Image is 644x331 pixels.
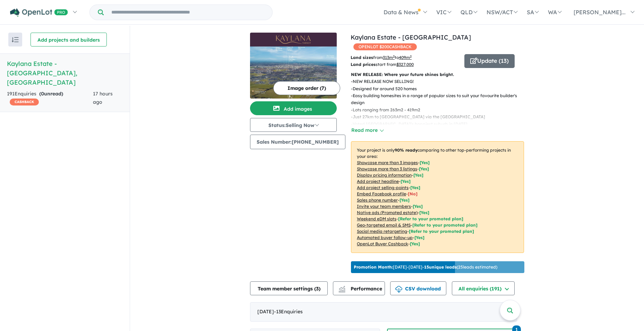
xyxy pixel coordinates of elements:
span: - 13 Enquir ies [274,308,303,315]
u: $ 327,000 [396,62,414,67]
img: download icon [395,286,402,293]
button: Sales Number:[PHONE_NUMBER] [250,135,345,149]
p: [DATE] - [DATE] - ( 25 leads estimated) [354,264,497,270]
u: 409 m [399,55,412,60]
p: - Easy building homesites in a range of popular sizes to suit your favourite builder's design [351,92,530,107]
h5: Kaylana Estate - [GEOGRAPHIC_DATA] , [GEOGRAPHIC_DATA] [7,59,123,87]
span: [ No ] [408,191,418,196]
b: Promotion Month: [354,264,393,270]
p: - Just 27km to [GEOGRAPHIC_DATA] via the [GEOGRAPHIC_DATA] [351,113,530,120]
img: Kaylana Estate - Tarneit [250,46,337,99]
strong: ( unread) [39,91,63,97]
p: Your project is only comparing to other top-performing projects in your area: - - - - - - - - - -... [351,141,524,253]
img: sort.svg [12,37,19,42]
p: NEW RELEASE: Where your future shines bright. [351,71,524,78]
u: Geo-targeted email & SMS [357,222,411,228]
span: [Refer to your promoted plan] [409,229,474,234]
u: Weekend eDM slots [357,216,396,221]
u: Native ads (Promoted estate) [357,210,418,215]
img: bar-chart.svg [338,288,345,292]
button: Add projects and builders [31,33,107,46]
button: All enquiries (191) [452,281,515,295]
div: [DATE] [250,302,517,322]
span: [Refer to your promoted plan] [412,222,478,228]
u: OpenLot Buyer Cashback [357,241,408,246]
sup: 2 [410,54,412,58]
a: Kaylana Estate - [GEOGRAPHIC_DATA] [351,33,471,41]
b: Land prices [351,62,376,67]
u: Display pricing information [357,172,412,178]
span: [Yes] [419,210,429,215]
span: [ Yes ] [400,197,410,203]
span: [ Yes ] [413,172,423,178]
button: Read more [351,126,384,134]
u: Invite your team members [357,204,411,209]
button: Team member settings (3) [250,281,328,295]
img: line-chart.svg [339,286,345,290]
button: Add images [250,101,337,115]
sup: 2 [393,54,395,58]
u: Automated buyer follow-up [357,235,413,240]
a: Kaylana Estate - Tarneit LogoKaylana Estate - Tarneit [250,33,337,99]
span: [PERSON_NAME]... [574,9,626,16]
span: 0 [41,91,44,97]
button: Performance [333,281,385,295]
span: [ Yes ] [420,160,430,165]
u: Add project selling-points [357,185,409,190]
b: 90 % ready [395,147,418,153]
u: 313 m [383,55,395,60]
span: [Yes] [414,235,424,240]
p: start from [351,61,459,68]
span: [ Yes ] [410,185,420,190]
b: 15 unique leads [424,264,457,270]
span: [ Yes ] [419,166,429,171]
img: Openlot PRO Logo White [10,8,68,17]
div: 191 Enquir ies [7,90,93,107]
button: Update (13) [464,54,515,68]
span: CASHBACK [10,99,39,105]
b: Land sizes [351,55,373,60]
p: - Designed for around 520 homes [351,85,530,92]
u: Showcase more than 3 listings [357,166,417,171]
input: Try estate name, suburb, builder or developer [105,5,271,20]
p: - NEW RELEASE NOW SELLING! [351,78,530,85]
span: [Refer to your promoted plan] [398,216,463,221]
button: Image order (7) [273,81,340,95]
u: Social media retargeting [357,229,407,234]
u: Showcase more than 3 images [357,160,418,165]
span: to [395,55,412,60]
span: [ Yes ] [413,204,423,209]
u: Embed Facebook profile [357,191,406,196]
img: Kaylana Estate - Tarneit Logo [253,35,334,44]
span: OPENLOT $ 200 CASHBACK [353,43,417,50]
span: 3 [316,286,319,292]
p: - Voted [GEOGRAPHIC_DATA]’s happiest suburb in [DATE] [351,121,530,128]
span: [ Yes ] [401,179,411,184]
span: Performance [340,286,382,292]
span: [Yes] [410,241,420,246]
span: 17 hours ago [93,91,113,105]
u: Add project headline [357,179,399,184]
button: CSV download [390,281,446,295]
button: Status:Selling Now [250,118,337,132]
p: - Lots ranging from 263m2 - 419m2 [351,107,530,113]
p: from [351,54,459,61]
u: Sales phone number [357,197,398,203]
